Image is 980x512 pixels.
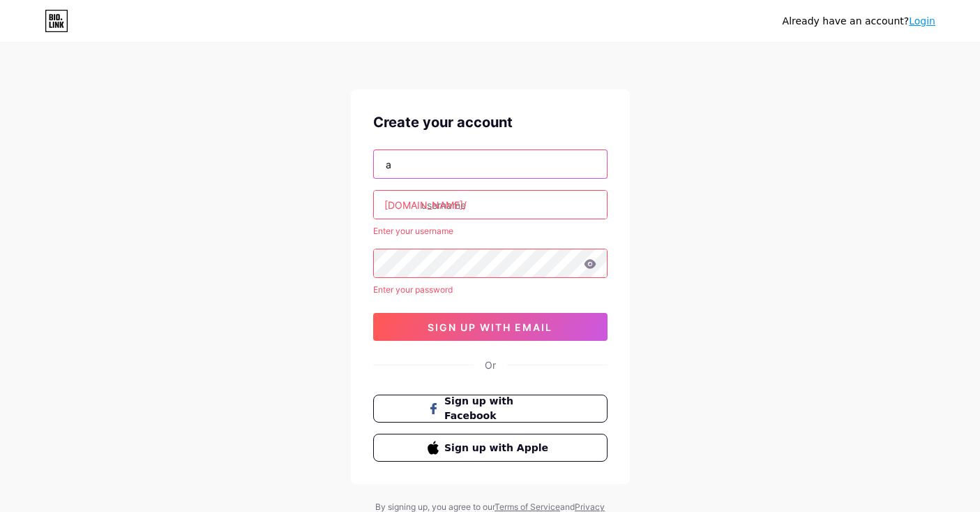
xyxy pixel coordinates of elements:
[373,313,608,341] button: sign up with email
[373,225,608,237] div: Enter your username
[909,15,935,27] a: Login
[444,441,552,455] span: Sign up with Apple
[444,394,552,423] span: Sign up with Facebook
[373,112,608,133] div: Create your account
[373,284,608,296] div: Enter your password
[783,14,935,29] div: Already have an account?
[485,358,496,372] div: Or
[373,434,608,462] button: Sign up with Apple
[374,191,607,219] input: username
[384,198,467,212] div: [DOMAIN_NAME]/
[495,502,560,512] a: Terms of Service
[428,321,552,333] span: sign up with email
[373,395,608,423] button: Sign up with Facebook
[374,150,607,178] input: Email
